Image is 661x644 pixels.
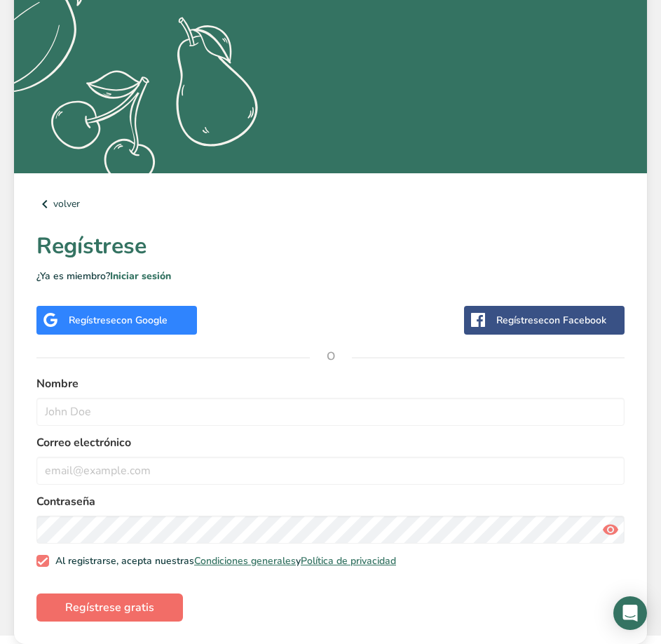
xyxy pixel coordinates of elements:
div: Regístrese [69,313,168,328]
label: Correo electrónico [36,434,625,451]
h1: Regístrese [36,229,625,263]
label: Nombre [36,375,625,392]
input: email@example.com [36,457,625,485]
span: O [310,335,352,377]
button: Regístrese gratis [36,593,183,622]
input: John Doe [36,398,625,426]
span: Regístrese gratis [65,599,154,616]
span: con Google [116,314,168,327]
a: volver [36,196,625,213]
p: ¿Ya es miembro? [36,269,625,283]
a: Política de privacidad [301,554,396,568]
span: Al registrarse, acepta nuestras y [49,555,397,568]
label: Contraseña [36,493,625,510]
div: Open Intercom Messenger [613,596,647,630]
div: Regístrese [496,313,606,328]
span: con Facebook [544,314,606,327]
a: Iniciar sesión [110,269,171,283]
a: Condiciones generales [194,554,296,568]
